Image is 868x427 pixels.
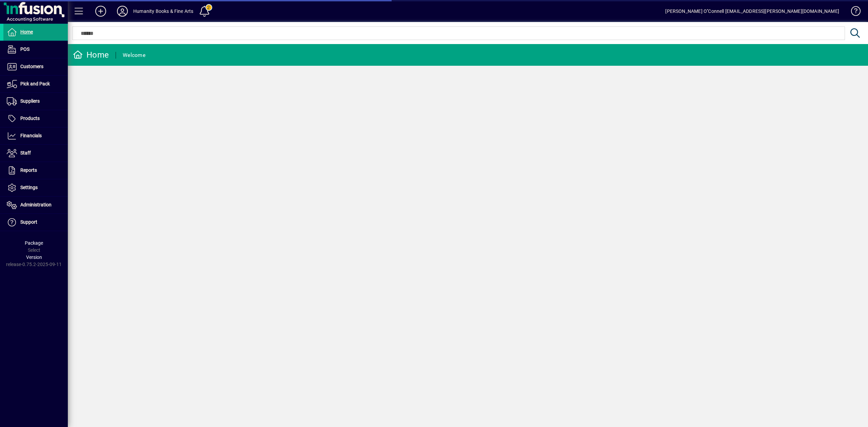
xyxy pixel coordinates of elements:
[20,64,43,69] span: Customers
[20,219,37,225] span: Support
[20,46,29,52] span: POS
[3,93,68,110] a: Suppliers
[133,6,194,17] div: Humanity Books & Fine Arts
[20,167,37,173] span: Reports
[20,81,50,86] span: Pick and Pack
[73,49,109,60] div: Home
[3,127,68,144] a: Financials
[3,214,68,231] a: Support
[112,5,133,17] button: Profile
[20,202,52,207] span: Administration
[20,116,40,121] span: Products
[3,197,68,213] a: Administration
[3,58,68,75] a: Customers
[20,185,38,190] span: Settings
[3,41,68,58] a: POS
[20,29,33,35] span: Home
[20,133,42,138] span: Financials
[26,255,42,260] span: Version
[25,240,43,246] span: Package
[20,98,40,104] span: Suppliers
[665,6,839,17] div: [PERSON_NAME] O''Connell [EMAIL_ADDRESS][PERSON_NAME][DOMAIN_NAME]
[20,150,31,156] span: Staff
[3,145,68,162] a: Staff
[3,110,68,127] a: Products
[123,50,145,61] div: Welcome
[3,179,68,196] a: Settings
[3,162,68,179] a: Reports
[90,5,112,17] button: Add
[846,1,860,23] a: Knowledge Base
[3,76,68,93] a: Pick and Pack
